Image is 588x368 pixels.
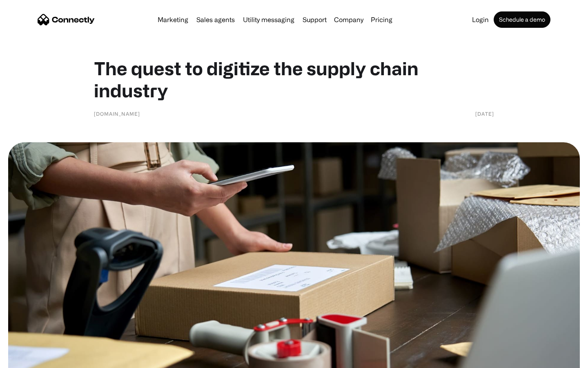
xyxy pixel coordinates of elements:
[469,16,492,23] a: Login
[193,16,238,23] a: Sales agents
[475,110,494,118] div: [DATE]
[16,354,49,365] ul: Language list
[154,16,192,23] a: Marketing
[367,16,396,23] a: Pricing
[334,14,363,25] div: Company
[8,354,49,365] aside: Language selected: English
[94,57,494,101] h1: The quest to digitize the supply chain industry
[94,110,140,118] div: [DOMAIN_NAME]
[299,16,330,23] a: Support
[240,16,298,23] a: Utility messaging
[494,11,550,28] a: Schedule a demo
